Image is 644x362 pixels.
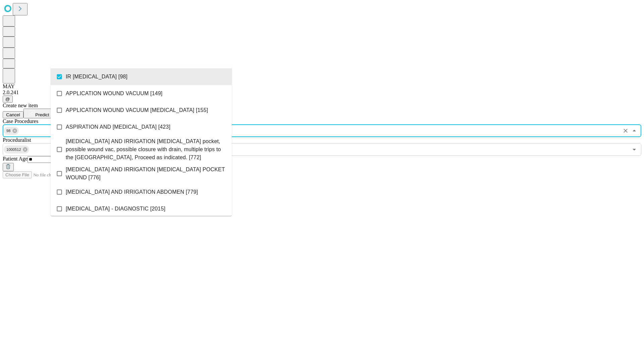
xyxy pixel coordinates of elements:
[3,96,13,103] button: @
[66,89,162,98] span: APPLICATION WOUND VACUUM [149]
[3,156,28,162] span: Patient Age
[630,126,639,135] button: Close
[5,97,10,102] span: @
[66,166,226,182] span: [MEDICAL_DATA] AND IRRIGATION [MEDICAL_DATA] POCKET WOUND [776]
[621,126,630,135] button: Clear
[66,188,198,196] span: [MEDICAL_DATA] AND IRRIGATION ABDOMEN [779]
[3,137,31,143] span: Proceduralist
[66,73,127,81] span: IR [MEDICAL_DATA] [98]
[6,112,20,117] span: Cancel
[3,83,641,89] div: MAY
[4,146,24,154] span: 1000512
[66,137,226,162] span: [MEDICAL_DATA] AND IRRIGATION [MEDICAL_DATA] pocket, possible wound vac, possible closure with dr...
[4,145,29,154] div: 1000512
[3,118,38,124] span: Scheduled Procedure
[66,205,165,213] span: [MEDICAL_DATA] - DIAGNOSTIC [2015]
[630,145,639,154] button: Open
[3,89,641,96] div: 2.0.241
[66,123,170,131] span: ASPIRATION AND [MEDICAL_DATA] [423]
[66,106,208,114] span: APPLICATION WOUND VACUUM [MEDICAL_DATA] [155]
[3,111,23,118] button: Cancel
[4,127,19,135] div: 98
[35,112,49,117] span: Predict
[4,127,13,135] span: 98
[3,103,38,108] span: Create new item
[23,109,54,118] button: Predict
